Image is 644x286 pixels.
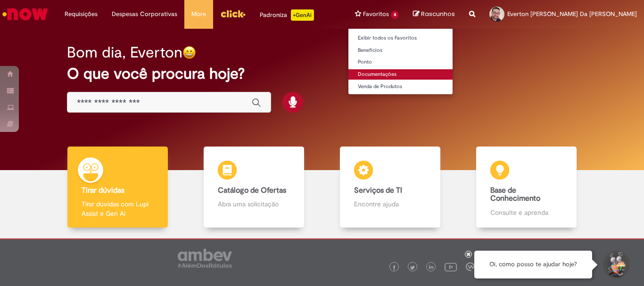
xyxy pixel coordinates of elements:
h2: O que você procura hoje? [67,65,577,82]
img: logo_footer_youtube.png [445,261,457,273]
a: Catálogo de Ofertas Abra uma solicitação [186,147,322,228]
b: Catálogo de Ofertas [218,186,286,195]
p: Consulte e aprenda [490,208,562,217]
p: Abra uma solicitação [218,199,289,209]
b: Serviços de TI [354,186,402,195]
div: Padroniza [260,9,314,21]
div: Oi, como posso te ajudar hoje? [474,251,592,278]
img: happy-face.png [182,46,196,59]
span: Requisições [65,9,98,19]
span: Rascunhos [421,9,455,18]
p: Tirar dúvidas com Lupi Assist e Gen Ai [82,199,153,218]
b: Tirar dúvidas [82,186,124,195]
a: Documentações [348,69,453,80]
button: Iniciar Conversa de Suporte [602,251,630,279]
a: Base de Conhecimento Consulte e aprenda [458,147,594,228]
p: +GenAi [291,9,314,21]
a: Tirar dúvidas Tirar dúvidas com Lupi Assist e Gen Ai [50,147,186,228]
ul: Favoritos [348,28,453,95]
a: Benefícios [348,45,453,56]
a: Venda de Produtos [348,82,453,92]
p: Encontre ajuda [354,199,426,209]
img: logo_footer_facebook.png [392,265,396,270]
span: More [191,9,206,19]
span: Despesas Corporativas [112,9,177,19]
span: 4 [391,11,399,19]
img: logo_footer_twitter.png [410,265,415,270]
b: Base de Conhecimento [490,186,540,204]
img: logo_footer_workplace.png [466,262,474,271]
h2: Bom dia, Everton [67,44,182,61]
a: Serviços de TI Encontre ajuda [322,147,458,228]
a: Rascunhos [413,10,455,19]
img: logo_footer_linkedin.png [429,265,434,270]
span: Everton [PERSON_NAME] Da [PERSON_NAME] [507,10,637,18]
a: Ponto [348,57,453,67]
img: logo_footer_ambev_rotulo_gray.png [178,249,232,268]
span: Favoritos [363,9,389,19]
img: ServiceNow [1,5,50,24]
a: Exibir todos os Favoritos [348,33,453,43]
img: click_logo_yellow_360x200.png [220,7,246,21]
